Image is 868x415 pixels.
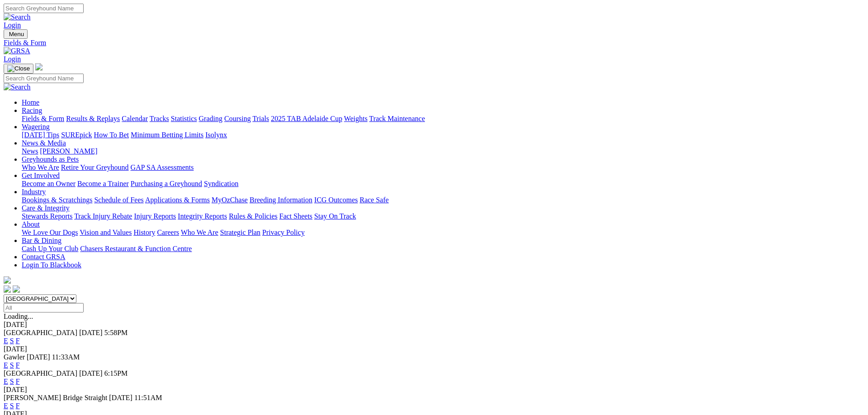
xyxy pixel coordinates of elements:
[134,394,162,401] span: 11:51AM
[80,245,192,252] a: Chasers Restaurant & Function Centre
[22,123,50,131] a: Wagering
[220,228,260,236] a: Strategic Plan
[4,361,8,369] a: E
[212,196,248,204] a: MyOzChase
[4,29,28,39] button: Toggle navigation
[4,47,30,55] img: GRSA
[145,196,210,204] a: Applications & Forms
[22,261,81,269] a: Login To Blackbook
[204,180,238,187] a: Syndication
[271,115,342,122] a: 2025 TAB Adelaide Cup
[61,163,129,171] a: Retire Your Greyhound
[4,83,31,91] img: Search
[133,228,155,236] a: History
[52,353,80,361] span: 11:33AM
[4,345,864,353] div: [DATE]
[344,115,368,122] a: Weights
[16,337,20,345] a: F
[22,228,864,237] div: About
[224,115,251,122] a: Coursing
[27,353,50,361] span: [DATE]
[262,228,305,236] a: Privacy Policy
[250,196,312,204] a: Breeding Information
[74,212,132,220] a: Track Injury Rebate
[150,115,169,122] a: Tracks
[4,321,864,329] div: [DATE]
[22,172,60,179] a: Get Involved
[35,63,42,70] img: logo-grsa-white.png
[22,196,864,204] div: Industry
[10,378,14,385] a: S
[205,131,227,139] a: Isolynx
[10,361,14,369] a: S
[22,220,40,228] a: About
[4,21,21,29] a: Login
[22,237,61,244] a: Bar & Dining
[314,196,358,204] a: ICG Outcomes
[4,312,33,320] span: Loading...
[22,115,864,123] div: Racing
[79,329,103,336] span: [DATE]
[22,155,79,163] a: Greyhounds as Pets
[4,13,31,21] img: Search
[4,329,77,336] span: [GEOGRAPHIC_DATA]
[134,212,176,220] a: Injury Reports
[157,228,179,236] a: Careers
[4,74,84,83] input: Search
[131,180,202,187] a: Purchasing a Greyhound
[77,180,129,187] a: Become a Trainer
[229,212,278,220] a: Rules & Policies
[16,361,20,369] a: F
[171,115,197,122] a: Statistics
[22,147,864,155] div: News & Media
[22,204,70,212] a: Care & Integrity
[22,245,864,253] div: Bar & Dining
[94,131,129,139] a: How To Bet
[10,402,14,410] a: S
[22,228,78,236] a: We Love Our Dogs
[22,180,75,187] a: Become an Owner
[22,163,864,172] div: Greyhounds as Pets
[10,337,14,345] a: S
[109,394,132,401] span: [DATE]
[279,212,312,220] a: Fact Sheets
[22,245,78,252] a: Cash Up Your Club
[4,285,11,293] img: facebook.svg
[80,228,132,236] a: Vision and Values
[4,4,84,13] input: Search
[22,139,66,147] a: News & Media
[181,228,218,236] a: Who We Are
[359,196,388,204] a: Race Safe
[9,31,24,37] span: Menu
[7,65,30,72] img: Close
[22,212,864,220] div: Care & Integrity
[122,115,148,122] a: Calendar
[104,329,128,336] span: 5:58PM
[4,369,77,377] span: [GEOGRAPHIC_DATA]
[4,386,864,394] div: [DATE]
[22,107,42,114] a: Racing
[4,303,84,312] input: Select date
[131,163,194,171] a: GAP SA Assessments
[22,196,92,204] a: Bookings & Scratchings
[16,402,20,410] a: F
[13,285,20,293] img: twitter.svg
[178,212,227,220] a: Integrity Reports
[314,212,356,220] a: Stay On Track
[4,353,25,361] span: Gawler
[22,253,65,261] a: Contact GRSA
[369,115,425,122] a: Track Maintenance
[199,115,222,122] a: Grading
[22,131,864,139] div: Wagering
[252,115,269,122] a: Trials
[94,196,143,204] a: Schedule of Fees
[16,378,20,385] a: F
[4,55,21,63] a: Login
[22,131,59,139] a: [DATE] Tips
[4,276,11,284] img: logo-grsa-white.png
[131,131,203,139] a: Minimum Betting Limits
[4,402,8,410] a: E
[22,115,64,122] a: Fields & Form
[4,39,864,47] div: Fields & Form
[22,163,59,171] a: Who We Are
